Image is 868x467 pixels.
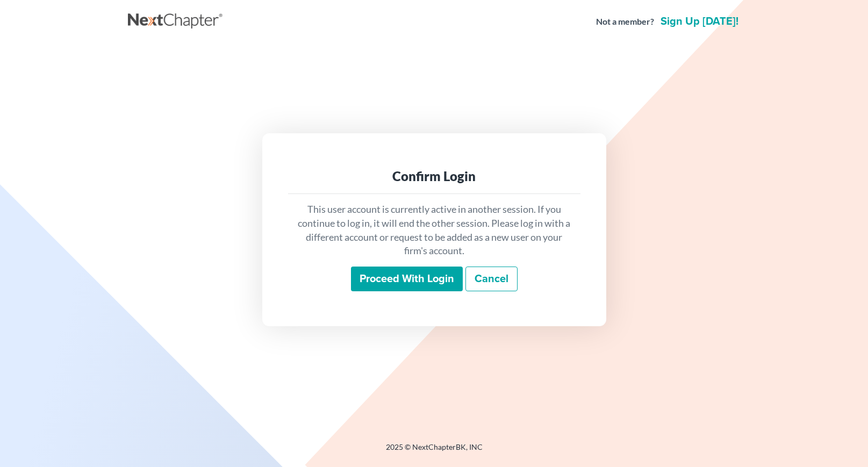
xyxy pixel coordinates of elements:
[351,267,463,291] input: Proceed with login
[128,442,741,461] div: 2025 © NextChapterBK, INC
[658,16,741,27] a: Sign up [DATE]!
[596,16,654,28] strong: Not a member?
[465,267,518,291] a: Cancel
[297,168,572,185] div: Confirm Login
[297,203,572,258] p: This user account is currently active in another session. If you continue to log in, it will end ...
